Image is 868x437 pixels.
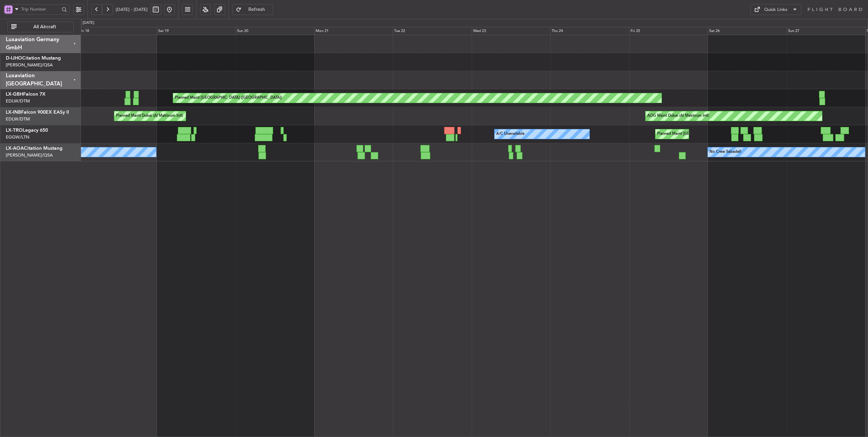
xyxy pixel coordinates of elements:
[6,110,21,115] span: LX-INB
[393,27,471,35] div: Tue 22
[708,27,786,35] div: Sat 26
[243,7,271,12] span: Refresh
[6,128,23,133] span: LX-TRO
[314,27,393,35] div: Mon 21
[629,27,708,35] div: Fri 25
[6,62,53,68] a: [PERSON_NAME]/QSA
[6,56,61,61] a: D-IJHOCitation Mustang
[232,4,273,15] button: Refresh
[6,98,30,104] a: EDLW/DTM
[6,92,46,97] a: LX-GBHFalcon 7X
[7,21,74,32] button: All Aircraft
[764,6,787,13] div: Quick Links
[6,56,22,61] span: D-IJHO
[6,134,29,140] a: EGGW/LTN
[6,110,69,115] a: LX-INBFalcon 900EX EASy II
[175,93,282,103] div: Planned Maint [GEOGRAPHIC_DATA] ([GEOGRAPHIC_DATA])
[496,129,524,139] div: A/C Unavailable
[657,129,764,139] div: Planned Maint [GEOGRAPHIC_DATA] ([GEOGRAPHIC_DATA])
[236,27,314,35] div: Sun 20
[78,27,157,35] div: Fri 18
[647,111,709,121] div: AOG Maint Dubai (Al Maktoum Intl)
[6,92,23,97] span: LX-GBH
[6,128,48,133] a: LX-TROLegacy 650
[83,20,94,26] div: [DATE]
[116,6,148,13] span: [DATE] - [DATE]
[6,146,24,151] span: LX-AOA
[116,111,183,121] div: Planned Maint Dubai (Al Maktoum Intl)
[472,27,550,35] div: Wed 23
[787,27,865,35] div: Sun 27
[710,147,741,157] div: No Crew Sabadell
[550,27,629,35] div: Thu 24
[6,152,53,158] a: [PERSON_NAME]/QSA
[18,25,71,29] span: All Aircraft
[750,4,801,15] button: Quick Links
[6,146,63,151] a: LX-AOACitation Mustang
[157,27,235,35] div: Sat 19
[6,116,30,122] a: EDLW/DTM
[21,4,60,14] input: Trip Number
